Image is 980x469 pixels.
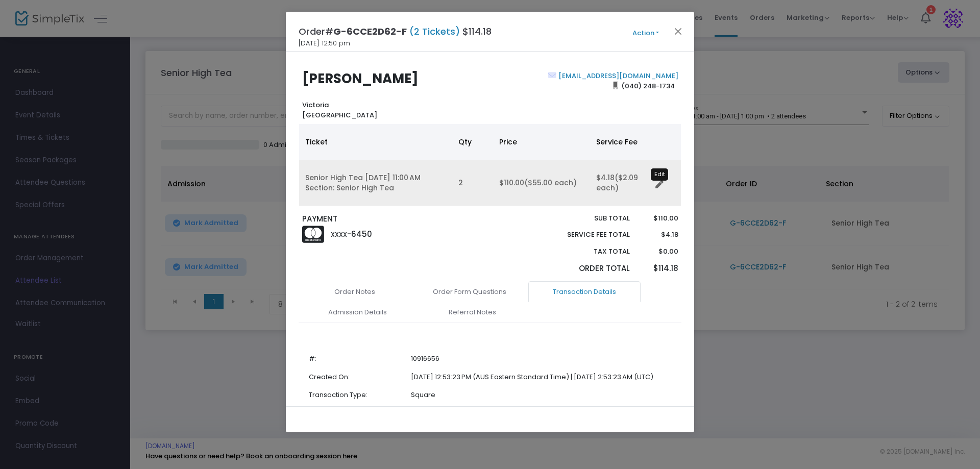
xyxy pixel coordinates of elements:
p: $114.18 [640,263,678,275]
span: ($55.00 each) [524,178,577,188]
a: Order Form Questions [413,281,526,303]
p: $4.18 [640,230,678,240]
a: Admission Details [301,302,413,323]
button: Action [615,28,676,39]
p: $0.00 [640,246,678,257]
td: $110.00 [493,160,590,206]
b: [PERSON_NAME] [302,69,419,88]
span: G-6CCE2D62-F [333,25,407,38]
a: [EMAIL_ADDRESS][DOMAIN_NAME] [556,71,678,81]
a: Referral Notes [416,302,528,323]
td: Square [411,386,671,404]
b: Victoria [GEOGRAPHIC_DATA] [302,100,377,120]
h4: Order# $114.18 [299,24,492,38]
p: Sub total [543,213,630,224]
span: (040) 248-1734 [618,78,678,94]
div: Edit [651,168,668,181]
div: Data table [299,124,681,206]
th: Ticket [299,124,452,160]
td: Transaction Type: [309,386,411,404]
th: Service Fee [590,124,651,160]
span: -6450 [347,229,372,239]
a: Transaction Details [528,281,641,303]
td: Square [411,404,671,423]
td: Created On: [309,368,411,386]
a: Order Notes [299,281,411,303]
td: 10916656 [411,350,671,368]
td: Payment Type: [309,404,411,423]
span: [DATE] 12:50 pm [299,38,350,48]
p: PAYMENT [302,213,485,225]
td: Senior High Tea [DATE] 11:00 AM Section: Senior High Tea [299,160,452,206]
td: $4.18 [590,160,651,206]
p: Service Fee Total [543,230,630,240]
td: [DATE] 12:53:23 PM (AUS Eastern Standard Time) | [DATE] 2:53:23 AM (UTC) [411,368,671,386]
td: #: [309,350,411,368]
button: Close [672,24,685,38]
td: 2 [452,160,493,206]
span: (2 Tickets) [407,25,462,38]
span: XXXX [331,230,347,239]
p: Tax Total [543,246,630,257]
th: Price [493,124,590,160]
p: $110.00 [640,213,678,224]
th: Qty [452,124,493,160]
span: ($2.09 each) [596,172,638,193]
p: Order Total [543,263,630,275]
